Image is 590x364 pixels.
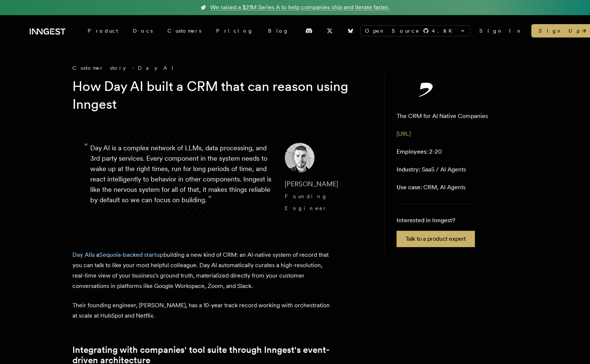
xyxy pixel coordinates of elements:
[397,231,475,247] a: Talk to a product expert
[432,27,457,35] span: 4.8 K
[397,184,422,191] span: Use case:
[365,27,420,35] span: Open Source
[72,250,332,291] p: is a building a new kind of CRM: an AI-native system of record that you can talk to like your mos...
[397,166,420,173] span: Industry:
[84,144,88,149] span: “
[397,82,456,97] img: Day AI's logo
[90,143,273,214] p: Day AI is a complex network of LLMs, data processing, and 3rd party services. Every component in ...
[208,194,212,204] span: ”
[342,25,359,37] a: Bluesky
[479,27,522,35] a: Sign In
[99,251,163,258] a: Sequoia-backed startup
[210,3,389,12] span: We raised a $21M Series A to help companies ship and iterate faster.
[397,216,475,225] p: Interested in Inngest?
[285,180,338,188] span: [PERSON_NAME]
[261,24,296,37] a: Blog
[397,130,411,137] a: [URL]
[72,64,369,72] div: Customer story - Day AI
[160,24,209,37] a: Customers
[72,251,91,258] a: Day AI
[285,143,314,173] img: Image of Erik Munson
[72,78,358,113] h1: How Day AI built a CRM that can reason using Inngest
[80,24,126,37] div: Product
[397,112,488,121] p: The CRM for AI Native Companies
[397,147,442,156] p: 2-20
[397,148,428,155] span: Employees:
[301,25,317,37] a: Discord
[126,24,160,37] a: Docs
[72,300,332,321] p: Their founding engineer, [PERSON_NAME], has a 10-year track record working with orchestration at ...
[397,165,466,174] p: SaaS / AI Agents
[285,193,328,211] span: Founding Engineer
[322,25,338,37] a: X
[209,24,261,37] a: Pricing
[397,183,466,192] p: CRM, AI Agents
